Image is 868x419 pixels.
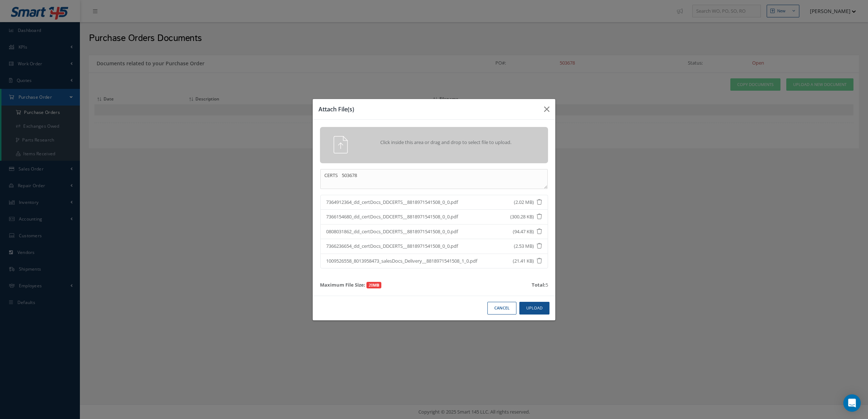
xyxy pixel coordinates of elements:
span: 20 [366,282,381,288]
span: 7366236654_dd_certDocs_DDCERTS__8818971541508_0_0.pdf [326,243,488,250]
span: 0808031862_dd_certDocs_DDCERTS__8818971541508_0_0.pdf [326,228,488,235]
div: Open Intercom Messenger [843,394,861,412]
span: (300.28 KB) [510,213,537,221]
button: Cancel [487,302,516,315]
h3: Attach File(s) [319,105,538,114]
span: Click inside this area or drag and drop to select file to upload. [364,139,528,146]
div: 5 [532,282,548,289]
span: 7366154680_dd_certDocs_DDCERTS__8818971541508_0_0.pdf [326,213,488,221]
strong: Maximum File Size: [320,282,365,288]
span: (2.02 MB) [514,199,537,206]
span: 1009526558_8013958473_salesDocs_Delivery__8818971541508_1_0.pdf [326,258,488,265]
button: Upload [519,302,549,315]
img: svg+xml;base64,PHN2ZyB4bWxucz0iaHR0cDovL3d3dy53My5vcmcvMjAwMC9zdmciIHhtbG5zOnhsaW5rPSJodHRwOi8vd3... [332,136,349,153]
strong: MB [373,282,379,288]
span: 7364912364_dd_certDocs_DDCERTS__8818971541508_0_0.pdf [326,199,488,206]
span: (21.41 KB) [513,258,537,265]
strong: Total: [532,282,545,288]
span: (2.53 MB) [514,243,537,250]
span: (94.47 KB) [513,228,537,235]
